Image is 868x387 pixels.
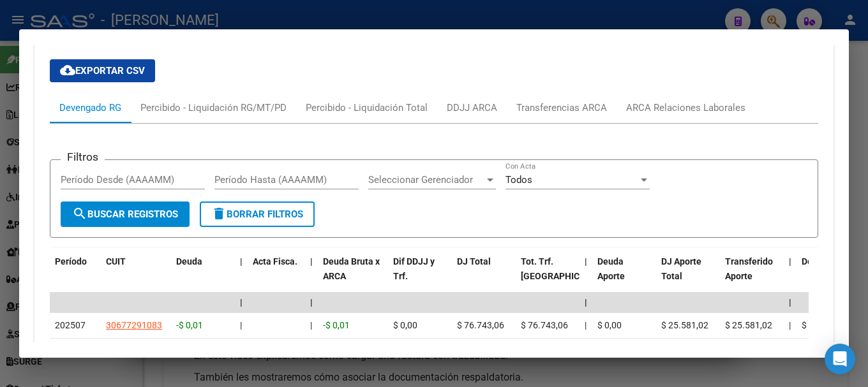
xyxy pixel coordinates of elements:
[171,248,235,304] datatable-header-cell: Deuda
[240,256,243,267] span: |
[59,101,121,115] div: Devengado RG
[580,248,592,304] datatable-header-cell: |
[248,248,305,304] datatable-header-cell: Acta Fisca.
[457,320,504,330] span: $ 76.743,06
[50,59,155,82] button: Exportar CSV
[368,174,484,186] span: Seleccionar Gerenciador
[200,201,315,227] button: Borrar Filtros
[789,256,791,267] span: |
[516,101,607,115] div: Transferencias ARCA
[521,320,568,330] span: $ 76.743,06
[240,320,242,330] span: |
[253,256,297,267] span: Acta Fisca.
[516,248,580,304] datatable-header-cell: Tot. Trf. Bruto
[661,320,708,330] span: $ 25.581,02
[72,206,87,221] mat-icon: search
[60,62,75,78] mat-icon: cloud_download
[50,248,101,304] datatable-header-cell: Período
[585,297,587,307] span: |
[106,256,126,267] span: CUIT
[318,248,388,304] datatable-header-cell: Deuda Bruta x ARCA
[585,320,587,330] span: |
[55,320,86,330] span: 202507
[784,248,797,304] datatable-header-cell: |
[597,320,622,330] span: $ 0,00
[305,248,318,304] datatable-header-cell: |
[656,248,720,304] datatable-header-cell: DJ Aporte Total
[725,256,773,281] span: Transferido Aporte
[101,248,171,304] datatable-header-cell: CUIT
[140,101,287,115] div: Percibido - Liquidación RG/MT/PD
[55,256,87,267] span: Período
[106,320,162,330] span: 30677291083
[61,201,190,227] button: Buscar Registros
[505,174,532,186] span: Todos
[211,208,303,220] span: Borrar Filtros
[310,320,312,330] span: |
[310,256,313,267] span: |
[457,256,491,267] span: DJ Total
[789,297,791,307] span: |
[797,248,860,304] datatable-header-cell: Deuda Contr.
[235,248,248,304] datatable-header-cell: |
[585,256,587,267] span: |
[72,208,178,220] span: Buscar Registros
[176,256,202,267] span: Deuda
[323,256,380,281] span: Deuda Bruta x ARCA
[393,320,417,330] span: $ 0,00
[789,320,791,330] span: |
[626,101,745,115] div: ARCA Relaciones Laborales
[388,248,452,304] datatable-header-cell: Dif DDJJ y Trf.
[323,320,350,330] span: -$ 0,01
[240,297,243,307] span: |
[306,101,428,115] div: Percibido - Liquidación Total
[725,320,772,330] span: $ 25.581,02
[447,101,497,115] div: DDJJ ARCA
[211,206,227,221] mat-icon: delete
[592,248,656,304] datatable-header-cell: Deuda Aporte
[60,65,145,77] span: Exportar CSV
[597,256,625,281] span: Deuda Aporte
[521,256,608,281] span: Tot. Trf. [GEOGRAPHIC_DATA]
[825,344,855,374] div: Open Intercom Messenger
[802,320,826,330] span: $ 0,00
[176,320,203,330] span: -$ 0,01
[310,297,313,307] span: |
[802,256,854,267] span: Deuda Contr.
[393,256,435,281] span: Dif DDJJ y Trf.
[720,248,784,304] datatable-header-cell: Transferido Aporte
[661,256,701,281] span: DJ Aporte Total
[452,248,516,304] datatable-header-cell: DJ Total
[61,150,105,164] h3: Filtros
